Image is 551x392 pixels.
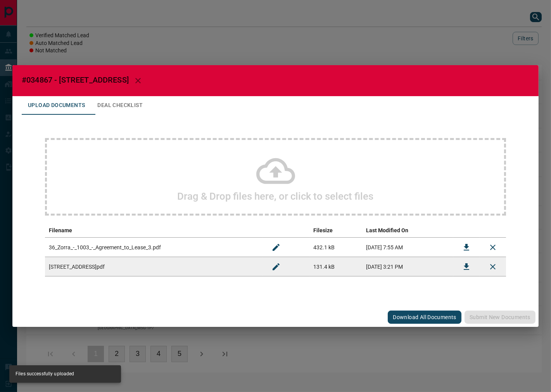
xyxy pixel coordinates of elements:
button: Download All Documents [388,311,461,324]
td: 131.4 kB [309,257,362,276]
th: delete file action column [480,223,506,238]
button: Deal Checklist [91,96,149,115]
button: Remove File [484,238,502,257]
th: download action column [453,223,480,238]
h2: Drag & Drop files here, or click to select files [178,190,374,202]
td: 432.1 kB [309,238,362,257]
button: Upload Documents [22,96,91,115]
th: Last Modified On [362,223,453,238]
th: edit column [263,223,309,238]
button: Rename [267,238,285,257]
button: Download [457,257,476,276]
div: Files successfully uploaded [16,368,74,380]
td: [DATE] 3:21 PM [362,257,453,276]
button: Rename [267,257,285,276]
button: Remove File [484,257,502,276]
td: [DATE] 7:55 AM [362,238,453,257]
button: Download [457,238,476,257]
td: 36_Zorra_-_1003_-_Agreement_to_Lease_3.pdf [45,238,263,257]
th: Filesize [309,223,362,238]
span: #034867 - [STREET_ADDRESS] [22,75,129,85]
div: Drag & Drop files here, or click to select files [45,138,506,216]
th: Filename [45,223,263,238]
td: [STREET_ADDRESS]pdf [45,257,263,276]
